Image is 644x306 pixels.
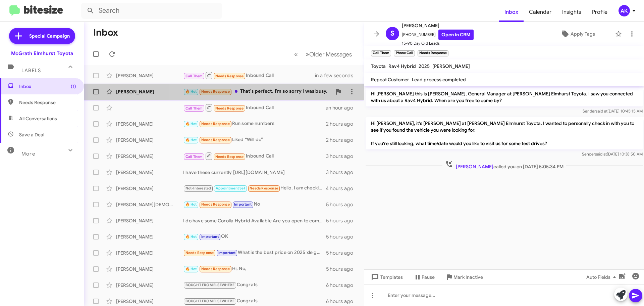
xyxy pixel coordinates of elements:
[326,217,359,224] div: 5 hours ago
[183,152,326,160] div: Inbound Call
[201,138,230,142] span: Needs Response
[29,33,70,39] span: Special Campaign
[290,47,356,61] nav: Page navigation example
[183,103,326,112] div: Inbound Call
[21,151,35,157] span: More
[116,201,183,208] div: [PERSON_NAME][DEMOGRAPHIC_DATA]
[215,155,244,159] span: Needs Response
[183,201,326,208] div: No
[183,71,318,80] div: Inbound Call
[250,186,278,190] span: Needs Response
[442,160,566,170] span: called you on [DATE] 5:05:34 PM
[440,271,488,283] button: Mark Inactive
[234,202,252,207] span: Important
[394,50,415,56] small: Phone Call
[116,137,183,143] div: [PERSON_NAME]
[185,299,234,303] span: BOUGHT FROM ELSEWHERE
[93,27,118,38] h1: Inbox
[183,184,326,192] div: Hello, I am checking in on progress with this. Thank you
[390,28,394,39] span: S
[116,266,183,272] div: [PERSON_NAME]
[294,50,298,58] span: «
[11,50,73,57] div: McGrath Elmhurst Toyota
[185,267,197,271] span: 🔥 Hot
[581,271,624,283] button: Auto Fields
[116,250,183,256] div: [PERSON_NAME]
[326,185,359,192] div: 4 hours ago
[419,63,430,69] span: 2025
[116,153,183,160] div: [PERSON_NAME]
[583,108,643,114] span: Sender [DATE] 10:45:15 AM
[183,169,326,176] div: I have these currently [URL][DOMAIN_NAME]
[116,72,183,79] div: [PERSON_NAME]
[371,77,409,83] span: Repeat Customer
[185,283,234,287] span: BOUGHT FROM ELSEWHERE
[596,108,607,114] span: said at
[116,121,183,127] div: [PERSON_NAME]
[326,266,359,272] div: 5 hours ago
[290,47,302,61] button: Previous
[326,250,359,256] div: 5 hours ago
[116,88,183,95] div: [PERSON_NAME]
[185,251,214,255] span: Needs Response
[370,271,403,283] span: Templates
[326,104,359,111] div: an hour ago
[183,281,326,289] div: Congrats
[326,201,359,208] div: 5 hours ago
[402,40,474,47] span: 15-90 Day Old Leads
[402,21,474,30] span: [PERSON_NAME]
[302,47,356,61] button: Next
[183,297,326,305] div: Congrats
[619,5,630,16] div: AK
[587,2,613,22] a: Profile
[183,88,332,95] div: That's perfect. I'm so sorry I was busy.
[371,63,386,69] span: Toyota
[81,3,222,19] input: Search
[185,138,197,142] span: 🔥 Hot
[366,88,643,106] p: Hi [PERSON_NAME] this is [PERSON_NAME], General Manager at [PERSON_NAME] Elmhurst Toyota. I saw y...
[185,106,203,111] span: Call Them
[183,136,326,144] div: Liked “Will do”
[19,131,44,138] span: Save a Deal
[183,265,326,273] div: Hi, No,
[326,137,359,143] div: 2 hours ago
[116,217,183,224] div: [PERSON_NAME]
[326,233,359,240] div: 5 hours ago
[543,28,612,40] button: Apply Tags
[306,50,309,58] span: »
[326,282,359,289] div: 6 hours ago
[116,282,183,289] div: [PERSON_NAME]
[201,89,230,94] span: Needs Response
[116,298,183,305] div: [PERSON_NAME]
[586,271,619,283] span: Auto Fields
[201,267,230,271] span: Needs Response
[326,121,359,127] div: 2 hours ago
[418,50,448,56] small: Needs Response
[19,115,57,122] span: All Conversations
[371,50,391,56] small: Call Them
[116,185,183,192] div: [PERSON_NAME]
[201,234,219,239] span: Important
[402,30,474,40] span: [PHONE_NUMBER]
[613,5,637,16] button: AK
[422,271,435,283] span: Pause
[183,233,326,241] div: OK
[364,271,408,283] button: Templates
[524,2,557,22] a: Calendar
[326,153,359,160] div: 3 hours ago
[185,202,197,207] span: 🔥 Hot
[408,271,440,283] button: Pause
[388,63,416,69] span: Rav4 Hybrid
[116,169,183,176] div: [PERSON_NAME]
[201,202,230,207] span: Needs Response
[9,28,75,44] a: Special Campaign
[201,122,230,126] span: Needs Response
[215,106,244,111] span: Needs Response
[366,117,643,149] p: Hi [PERSON_NAME], it's [PERSON_NAME] at [PERSON_NAME] Elmhurst Toyota. I wanted to personally che...
[582,151,643,157] span: Sender [DATE] 10:38:50 AM
[499,2,524,22] a: Inbox
[19,99,76,106] span: Needs Response
[218,251,236,255] span: Important
[19,83,76,90] span: Inbox
[453,271,483,283] span: Mark Inactive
